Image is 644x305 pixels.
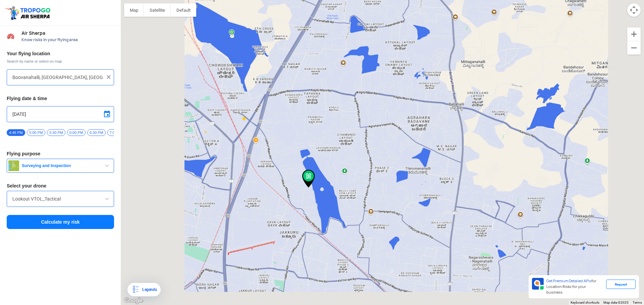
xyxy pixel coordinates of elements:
[633,301,642,304] a: Terms
[627,27,641,41] button: Zoom in
[546,279,591,283] span: Get Premium Detailed APIs
[5,5,53,20] img: ic_tgdronemaps.svg
[105,74,112,80] img: ic_close.png
[606,280,636,289] div: Request
[122,296,145,305] a: Open this area in Google Maps (opens a new window)
[19,163,103,168] span: Surveying and Inspection
[7,159,114,173] button: Surveying and Inspection
[144,3,171,17] button: Show satellite imagery
[603,301,629,304] span: Map data ©2025
[140,286,157,294] div: Legends
[7,151,114,156] h3: Flying purpose
[7,96,114,101] h3: Flying date & time
[7,183,114,188] h3: Select your drone
[21,37,114,43] span: Know risks in your flying area
[12,73,103,81] input: Search your flying location
[122,296,145,305] img: Google
[7,51,114,56] h3: Your flying location
[107,129,126,136] span: 7:00 PM
[131,286,140,294] img: Legends
[544,278,606,296] div: for Location Risks for your business.
[12,195,108,203] input: Search by name or Brand
[7,59,114,64] span: Search by name or select on map
[124,3,144,17] button: Show street map
[7,32,15,40] img: Risk Scores
[67,129,86,136] span: 6:00 PM
[532,278,544,290] img: Premium APIs
[627,3,641,17] button: Map camera controls
[571,300,599,305] button: Keyboard shortcuts
[21,30,114,36] span: Air Sherpa
[7,215,114,229] button: Calculate my risk
[47,129,65,136] span: 5:30 PM
[27,129,45,136] span: 5:00 PM
[7,129,25,136] span: 4:48 PM
[627,41,641,55] button: Zoom out
[8,160,19,171] img: survey.png
[87,129,106,136] span: 6:30 PM
[12,110,108,118] input: Select Date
